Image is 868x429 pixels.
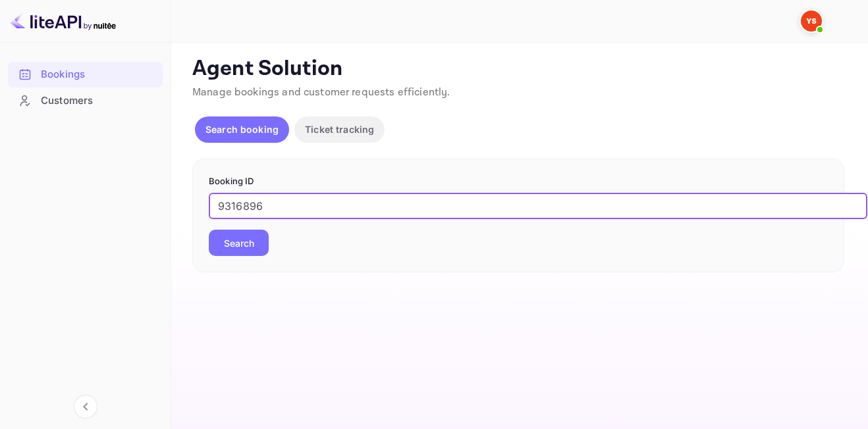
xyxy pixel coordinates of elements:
div: Customers [41,93,156,109]
p: Search booking [205,122,279,136]
a: Bookings [8,62,163,86]
div: Bookings [41,67,156,82]
img: LiteAPI logo [11,11,116,32]
a: Customers [8,88,163,113]
img: Yandex Support [801,11,822,32]
button: Search [209,230,269,256]
div: Customers [8,88,163,114]
span: Manage bookings and customer requests efficiently. [192,86,450,99]
p: Booking ID [209,175,828,188]
button: Collapse navigation [74,395,97,418]
p: Agent Solution [192,56,844,82]
p: Ticket tracking [305,122,374,136]
input: Enter Booking ID (e.g., 63782194) [209,193,867,219]
div: Bookings [8,62,163,88]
